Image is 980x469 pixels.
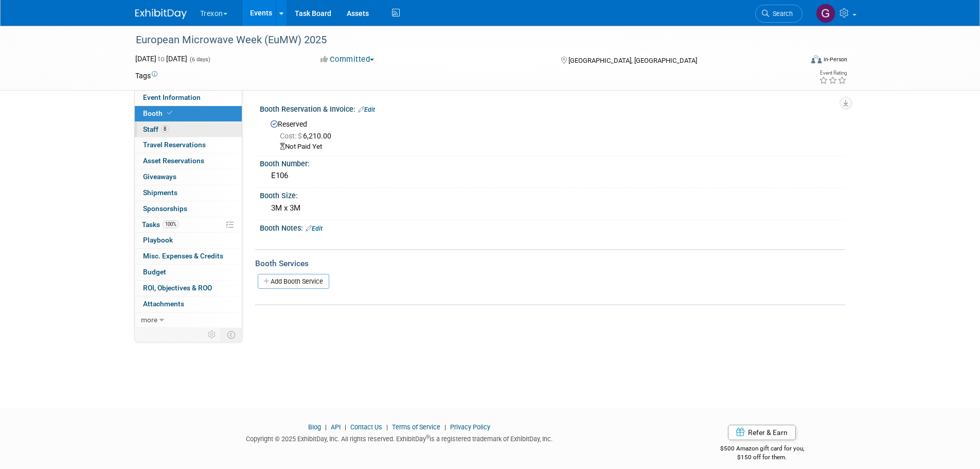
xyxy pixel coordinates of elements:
[161,125,169,133] span: 8
[135,90,242,106] a: Event Information
[135,312,242,328] a: more
[135,297,242,312] a: Attachments
[135,185,242,201] a: Shipments
[135,106,242,121] a: Booth
[823,56,847,63] div: In-Person
[142,220,179,229] span: Tasks
[392,423,440,431] a: Terms of Service
[143,93,201,101] span: Event Information
[167,110,172,116] i: Booth reservation complete
[260,188,845,201] div: Booth Size:
[260,156,845,169] div: Booth Number:
[143,236,173,244] span: Playbook
[135,201,242,217] a: Sponsorships
[143,188,177,197] span: Shipments
[135,217,242,233] a: Tasks100%
[189,56,210,63] span: (6 days)
[426,434,430,440] sup: ®
[143,109,174,117] span: Booth
[143,252,223,260] span: Misc. Expenses & Credits
[143,300,184,308] span: Attachments
[163,220,179,228] span: 100%
[811,55,822,63] img: Format-Inperson.png
[268,116,838,152] div: Reserved
[143,125,169,133] span: Staff
[358,106,375,113] a: Edit
[221,328,242,341] td: Toggle Event Tabs
[143,157,204,165] span: Asset Reservations
[331,423,341,431] a: API
[323,423,329,431] span: |
[280,142,838,152] div: Not Paid Yet
[132,31,787,49] div: European Microwave Week (EuMW) 2025
[742,54,848,69] div: Event Format
[203,328,221,341] td: Personalize Event Tab Strip
[260,101,845,115] div: Booth Reservation & Invoice:
[755,5,803,23] a: Search
[268,168,838,184] div: E106
[819,71,847,76] div: Event Rating
[156,55,166,63] span: to
[728,425,796,440] a: Refer & Earn
[280,132,303,140] span: Cost: $
[268,200,838,216] div: 3M x 3M
[308,423,321,431] a: Blog
[350,423,382,431] a: Contact Us
[384,423,390,431] span: |
[258,274,329,289] a: Add Booth Service
[135,9,187,19] img: ExhibitDay
[769,10,793,18] span: Search
[568,57,697,64] span: [GEOGRAPHIC_DATA], [GEOGRAPHIC_DATA]
[135,169,242,185] a: Giveaways
[442,423,449,431] span: |
[135,249,242,264] a: Misc. Expenses & Credits
[135,137,242,153] a: Travel Reservations
[280,132,335,140] span: 6,210.00
[141,316,157,324] span: more
[135,122,242,137] a: Staff8
[135,432,664,444] div: Copyright © 2025 ExhibitDay, Inc. All rights reserved. ExhibitDay is a registered trademark of Ex...
[135,281,242,296] a: ROI, Objectives & ROO
[306,225,323,232] a: Edit
[143,141,206,149] span: Travel Reservations
[255,258,845,269] div: Booth Services
[450,423,490,431] a: Privacy Policy
[679,438,845,461] div: $500 Amazon gift card for you,
[143,284,212,292] span: ROI, Objectives & ROO
[135,71,157,81] td: Tags
[135,55,187,63] span: [DATE] [DATE]
[143,172,176,181] span: Giveaways
[143,204,187,213] span: Sponsorships
[342,423,349,431] span: |
[260,220,845,234] div: Booth Notes:
[317,54,378,65] button: Committed
[816,4,835,23] img: Gary Cassidy
[143,268,166,276] span: Budget
[679,453,845,462] div: $150 off for them.
[135,233,242,248] a: Playbook
[135,265,242,280] a: Budget
[135,153,242,169] a: Asset Reservations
